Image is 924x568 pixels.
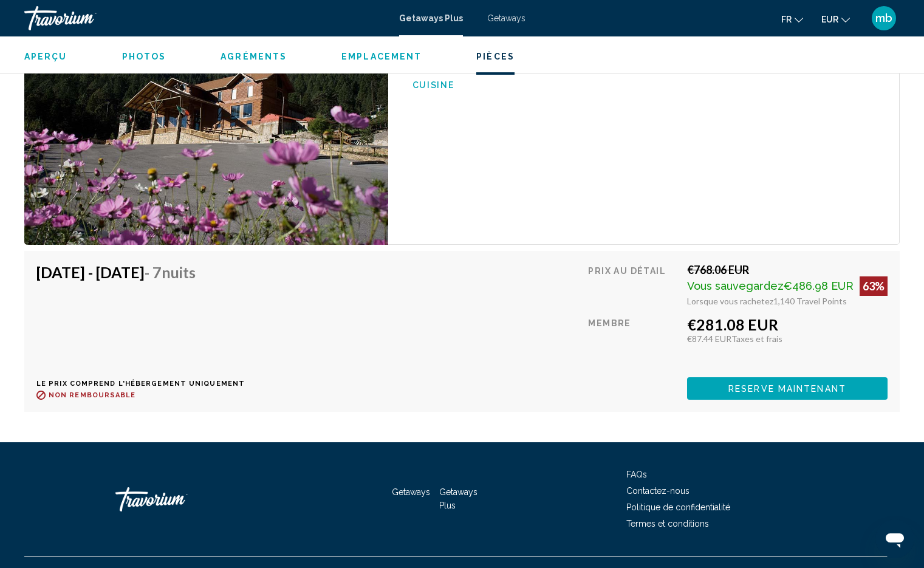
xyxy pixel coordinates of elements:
[221,52,287,61] span: Agréments
[875,12,892,24] span: mb
[24,2,388,244] img: ii_bqm1.jpg
[626,519,709,529] a: Termes et conditions
[392,487,430,497] a: Getaways
[821,15,838,24] span: EUR
[868,5,900,31] button: User Menu
[221,51,287,62] button: Agréments
[588,263,678,306] div: Prix au détail
[687,334,888,344] div: €87.44 EUR
[122,51,166,62] button: Photos
[162,263,196,281] span: nuits
[24,51,67,62] button: Aperçu
[687,279,784,292] span: Vous sauvegardez
[781,15,792,24] span: fr
[781,10,803,28] button: Change language
[687,296,773,306] span: Lorsque vous rachetez
[49,391,136,399] span: Non remboursable
[476,51,515,62] button: Pièces
[687,315,888,334] div: €281.08 EUR
[24,6,387,30] a: Travorium
[412,80,644,90] p: Cuisine
[145,263,196,281] span: - 7
[588,315,678,368] div: Membre
[36,263,236,281] h4: [DATE] - [DATE]
[687,377,888,400] button: Reserve maintenant
[476,52,515,61] span: Pièces
[773,296,847,306] span: 1,140 Travel Points
[115,481,237,518] a: Travorium
[122,52,166,61] span: Photos
[875,519,914,558] iframe: Bouton de lancement de la fenêtre de messagerie
[860,276,888,296] div: 63%
[341,52,422,61] span: Emplacement
[728,384,846,394] span: Reserve maintenant
[36,380,245,388] p: Le prix comprend l'hébergement uniquement
[784,279,854,292] span: €486.98 EUR
[687,263,888,276] div: €768.06 EUR
[731,334,782,344] span: Taxes et frais
[821,10,850,28] button: Change currency
[487,13,525,23] a: Getaways
[439,487,477,510] a: Getaways Plus
[24,52,67,61] span: Aperçu
[341,51,422,62] button: Emplacement
[626,470,647,479] a: FAQs
[626,502,730,512] a: Politique de confidentialité
[399,13,463,23] a: Getaways Plus
[626,486,690,496] a: Contactez-nous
